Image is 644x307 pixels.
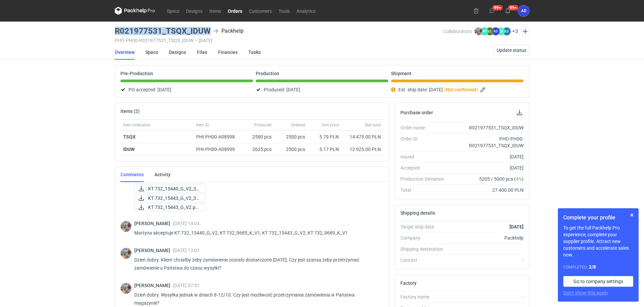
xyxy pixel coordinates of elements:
span: Collaborators [443,29,472,34]
button: Edit collaborators [521,27,530,36]
a: Specs [145,45,158,60]
span: Unit price [322,122,339,128]
div: PHO-PH00-R021977531_TSQX_IDUW [DATE] [115,38,443,43]
span: [PERSON_NAME] [134,248,173,253]
div: R021977531_TSQX_IDUW [450,124,524,131]
a: Comments [120,167,144,182]
button: 99+ [502,5,513,16]
div: Accepted [400,164,450,171]
p: Pre-Production [120,71,153,76]
em: ) [476,87,478,92]
em: ( [444,87,446,92]
span: [DATE] 07:51 [173,283,200,288]
span: 4% [516,176,522,182]
div: PHI-PH00-A08998 [196,133,241,140]
h1: Complete your profile [563,214,633,222]
div: 12 925.00 PLN [344,146,381,153]
div: Order name [400,124,450,131]
figcaption: ŁD [497,27,505,35]
span: [DATE] [286,86,300,94]
button: Download PO [515,109,524,117]
figcaption: ŁS [503,27,511,35]
div: Shipping destination [400,246,450,252]
h2: Purchase order [400,110,433,115]
a: Tools [275,7,293,15]
button: Edit estimated shipping date [479,86,488,94]
div: [DATE] [450,153,524,160]
a: Tasks [248,45,261,60]
figcaption: MP [480,27,488,35]
span: 5205 / 5000 pcs ( ) [479,176,524,182]
a: Activity [154,167,171,182]
img: Michał Palasek [120,283,132,294]
a: Go to company settings [563,276,633,287]
p: Shipment [391,71,412,76]
span: Produced [254,122,272,128]
div: 14 475.00 PLN [344,133,381,140]
span: [DATE] [429,86,443,94]
h2: Factory [400,280,417,286]
a: Designs [183,7,206,15]
div: [DATE] [450,164,524,171]
a: Items [206,7,224,15]
div: Factory name [400,294,450,300]
span: [PERSON_NAME] [134,221,173,226]
p: Martyna akceptuje KT 732_15440_G_V2, KT 732_9685_K_V1, KT 732_15443_G_V2, KT 732_9689_K_V1 [134,229,378,237]
button: AD [518,5,529,17]
img: Michał Palasek [120,221,132,232]
div: Packhelp [213,27,244,35]
p: Dzień dobry. Klient chciałby żeby zamówienie zostało dostarczone [DATE]. Czy jest szansa żeby prz... [134,256,378,272]
figcaption: ŁC [486,27,494,35]
svg: Packhelp Pro [115,7,155,15]
div: Packhelp [450,235,524,241]
div: PHI-PH00-A08999 [196,146,241,153]
a: Analytics [293,7,319,15]
div: - [450,294,524,300]
div: KT 732_15443_G_V2_3D.JPG [134,194,202,202]
div: Production Deviation [400,176,450,182]
a: KT 732_15440_G_V2_3D... [134,185,206,193]
div: Produced: [256,86,388,94]
div: 2580 pcs [244,131,274,143]
span: [DATE] 14:04 [173,221,200,226]
span: [DATE] 13:07 [173,248,200,253]
div: Order ID [400,135,450,149]
span: • [195,38,197,43]
div: Anita Dolczewska [518,5,529,17]
div: Issued [400,153,450,160]
div: Est. ship date: [391,86,524,94]
span: Item nickname [123,122,150,128]
a: KT 732_15443_G_V2_3D... [134,194,206,202]
strong: IDUW [123,147,135,152]
button: +3 [512,28,518,34]
strong: [DATE] [509,224,524,229]
button: Update status [494,45,529,56]
div: 2500 pcs [274,131,308,143]
img: Michał Palasek [120,248,132,259]
a: Designs [169,45,186,60]
h3: R021977531_TSQX_IDUW [115,27,211,35]
span: KT 732_15443_G_V2_3D... [148,194,200,202]
figcaption: AD [492,27,500,35]
h2: Items (2) [120,109,140,114]
div: Company [400,235,450,241]
span: Ordered [291,122,305,128]
span: KT 732_15443_G_V2.pd... [148,204,200,211]
strong: 2 / 8 [589,264,596,270]
p: Dzień dobry. Wysyłka jednak w dniach 8-12/10. Czy jest możliwość przetrzymania zamówienia w Państ... [134,291,378,307]
h2: Shipping details [400,210,435,216]
div: 5.17 PLN [311,146,339,153]
p: To get the full Packhelp Pro experience, complete your supplier profile. Attract new customers an... [563,224,633,258]
strong: TSQX [123,134,136,140]
a: Finances [218,45,238,60]
a: Orders [224,7,246,15]
img: Michał Palasek [474,27,482,35]
span: KT 732_15440_G_V2_3D... [148,185,200,192]
div: Contact [400,257,450,264]
span: [DATE] [157,86,171,94]
div: 2625 pcs [244,143,274,156]
div: PHO-PH00-R021977531_TSQX_IDUW [450,135,524,149]
span: [PERSON_NAME] [134,283,173,288]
